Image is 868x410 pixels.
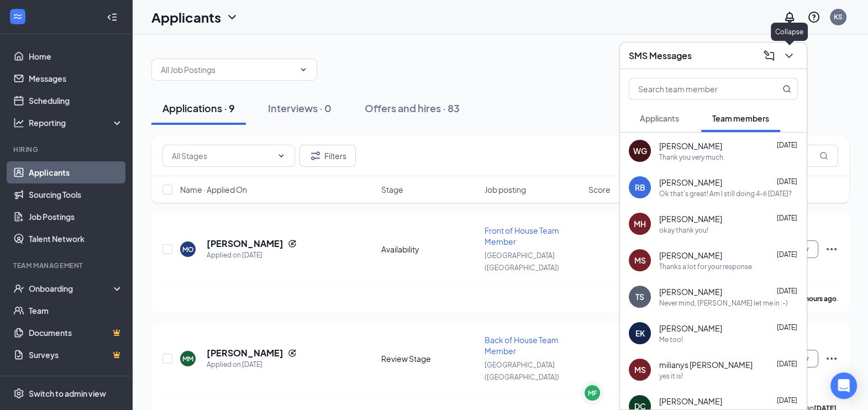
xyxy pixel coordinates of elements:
svg: ComposeMessage [762,49,776,62]
div: EK [635,328,645,339]
svg: ChevronDown [299,65,308,74]
span: Applicants [640,113,679,123]
a: Talent Network [29,228,123,250]
svg: Notifications [783,10,796,24]
div: Team Management [13,261,121,270]
div: Offers and hires · 83 [365,101,460,115]
div: yes it is! [659,371,683,381]
svg: Settings [13,388,24,399]
a: Job Postings [29,206,123,228]
span: Stage [381,184,403,195]
div: Ok that's great! Am I still doing 4-6 [DATE]? [659,189,792,198]
div: RB [635,182,645,193]
div: Hiring [13,145,121,154]
input: All Job Postings [161,64,294,76]
a: SurveysCrown [29,344,123,366]
span: [DATE] [777,396,797,404]
svg: Collapse [107,12,118,23]
a: Scheduling [29,90,123,112]
div: MF [588,388,597,398]
b: 20 hours ago [796,295,837,303]
h5: [PERSON_NAME] [207,238,283,250]
svg: MagnifyingGlass [819,151,828,160]
div: Applications · 9 [162,101,235,115]
span: [DATE] [777,323,797,332]
span: [DATE] [777,287,797,295]
span: [DATE] [777,214,797,222]
span: [PERSON_NAME] [659,140,722,151]
span: [GEOGRAPHIC_DATA] ([GEOGRAPHIC_DATA]) [485,251,559,272]
span: [DATE] [777,177,797,186]
span: [DATE] [777,250,797,259]
div: MS [634,255,646,266]
div: MO [182,245,194,254]
button: Filter Filters [299,145,356,167]
span: [PERSON_NAME] [659,213,722,224]
div: MS [634,364,646,375]
a: Home [29,45,123,67]
h5: [PERSON_NAME] [207,347,283,359]
div: Reporting [29,117,124,128]
svg: Reapply [288,349,297,358]
div: Review Stage [381,353,478,364]
h1: Applicants [151,8,221,27]
div: WG [633,145,647,156]
div: okay thank you! [659,225,708,235]
button: ComposeMessage [760,47,778,65]
svg: MagnifyingGlass [782,85,791,93]
span: [PERSON_NAME] [659,323,722,334]
svg: ChevronDown [277,151,286,160]
div: Applied on [DATE] [207,250,297,261]
div: Never mind, [PERSON_NAME] let me in :-) [659,298,788,308]
div: Availability [381,244,478,255]
div: MM [182,354,193,364]
a: Sourcing Tools [29,183,123,206]
svg: ChevronDown [782,49,796,62]
svg: UserCheck [13,283,24,294]
span: [GEOGRAPHIC_DATA] ([GEOGRAPHIC_DATA]) [485,361,559,381]
svg: QuestionInfo [807,10,820,24]
span: [PERSON_NAME] [659,396,722,407]
div: KS [834,12,843,22]
svg: Ellipses [825,352,838,365]
div: Switch to admin view [29,388,106,399]
span: Back of House Team Member [485,335,559,356]
span: [PERSON_NAME] [659,177,722,188]
a: DocumentsCrown [29,322,123,344]
h3: SMS Messages [629,50,692,62]
div: Interviews · 0 [268,101,332,115]
input: All Stages [172,150,272,162]
a: Team [29,299,123,322]
div: Thank you very much. [659,153,725,162]
svg: Reapply [288,239,297,248]
div: Thanks a lot for your response [659,262,752,271]
svg: Ellipses [825,243,838,256]
svg: ChevronDown [225,10,239,24]
span: [DATE] [777,141,797,149]
svg: Filter [309,149,322,162]
span: Front of House Team Member [485,225,559,246]
span: [DATE] [777,360,797,368]
div: TS [635,291,644,302]
span: Job posting [485,184,526,195]
div: Applied on [DATE] [207,359,297,370]
div: Collapse [771,23,808,41]
div: Onboarding [29,283,114,294]
div: MH [634,218,646,229]
span: milianys [PERSON_NAME] [659,359,753,370]
a: Applicants [29,161,123,183]
input: Search team member [629,78,760,99]
span: [PERSON_NAME] [659,286,722,297]
span: Team members [712,113,769,123]
span: Score [588,184,611,195]
span: [PERSON_NAME] [659,250,722,261]
div: Open Intercom Messenger [830,372,857,399]
svg: Analysis [13,117,24,128]
button: ChevronDown [780,47,798,65]
a: Messages [29,67,123,90]
div: Me too! [659,335,683,344]
svg: WorkstreamLogo [12,11,23,22]
span: Name · Applied On [180,184,247,195]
